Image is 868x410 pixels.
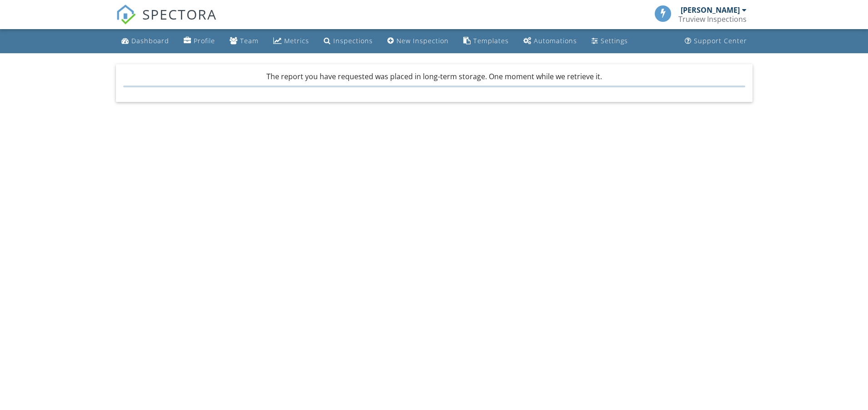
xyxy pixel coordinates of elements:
[194,36,215,45] div: Profile
[460,33,512,50] a: Templates
[142,5,217,24] span: SPECTORA
[396,36,449,45] div: New Inspection
[678,15,747,24] div: Truview Inspections
[588,33,632,50] a: Settings
[131,36,169,45] div: Dashboard
[116,5,136,25] img: The Best Home Inspection Software - Spectora
[534,36,577,45] div: Automations
[270,33,313,50] a: Metrics
[116,12,217,31] a: SPECTORA
[333,36,373,45] div: Inspections
[123,71,745,87] div: The report you have requested was placed in long-term storage. One moment while we retrieve it.
[694,36,747,45] div: Support Center
[384,33,452,50] a: New Inspection
[601,36,628,45] div: Settings
[520,33,581,50] a: Automations (Basic)
[226,33,262,50] a: Team
[681,5,740,15] div: [PERSON_NAME]
[180,33,219,50] a: Company Profile
[118,33,173,50] a: Dashboard
[473,36,509,45] div: Templates
[320,33,376,50] a: Inspections
[681,33,751,50] a: Support Center
[284,36,309,45] div: Metrics
[240,36,259,45] div: Team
